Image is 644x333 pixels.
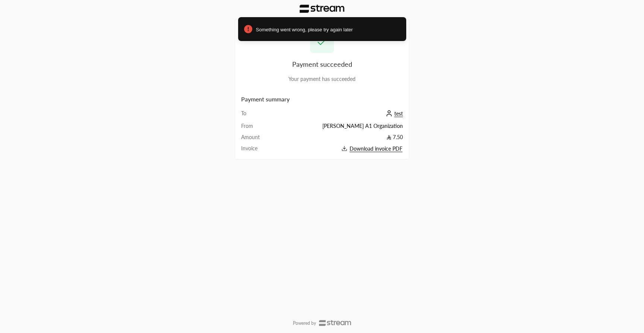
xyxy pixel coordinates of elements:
[256,26,400,34] span: Something went wrong, please try again later
[350,145,402,152] span: Download invoice PDF
[241,122,272,133] td: From
[272,145,403,153] button: Download invoice PDF
[272,133,403,145] td: 7.50
[241,75,403,83] div: Your payment has succeeded
[384,110,403,117] a: test
[394,110,403,117] span: test
[241,95,403,104] h2: Payment summary
[241,110,272,122] td: To
[272,122,403,133] td: [PERSON_NAME] A1 Organization
[241,145,272,153] td: Invoice
[241,59,403,69] div: Payment succeeded
[300,4,344,13] img: Company Logo
[293,320,316,326] p: Powered by
[241,133,272,145] td: Amount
